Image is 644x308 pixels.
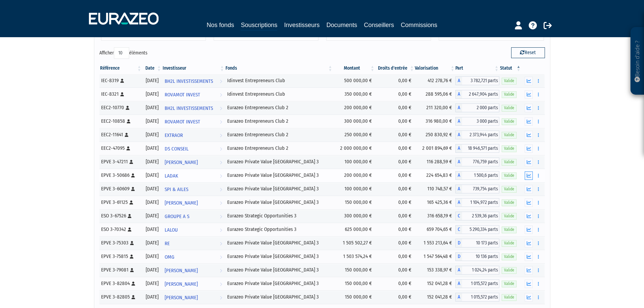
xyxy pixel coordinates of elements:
div: Eurazeo Private Value [GEOGRAPHIC_DATA] 3 [227,239,331,246]
i: Voir l'investisseur [220,156,222,169]
span: Valide [502,227,517,233]
a: Nos fonds [207,20,234,30]
td: 224 654,83 € [415,169,455,182]
span: A [455,171,462,180]
span: LALOU [165,224,178,236]
a: [PERSON_NAME] [162,263,225,277]
span: Valide [502,145,517,152]
div: C - Eurazeo Strategic Opportunities 3 [455,225,499,234]
i: [Français] Personne physique [132,282,135,286]
td: 0,00 € [375,74,415,88]
td: 0,00 € [375,155,415,169]
div: D - Eurazeo Private Value Europe 3 [455,239,499,247]
span: SPI & AILES [165,183,188,196]
i: [Français] Personne physique [129,160,133,164]
td: 153 338,97 € [415,263,455,277]
div: A - Eurazeo Private Value Europe 3 [455,279,499,288]
span: 776,759 parts [462,158,499,166]
div: ESO 3-67526 [101,212,140,219]
div: Eurazeo Private Value [GEOGRAPHIC_DATA] 3 [227,266,331,274]
td: 110 748,57 € [415,182,455,196]
span: Valide [502,294,517,301]
td: 2 000 000,00 € [333,142,375,155]
a: EXTRAOR [162,128,225,142]
span: 739,754 parts [462,185,499,193]
div: A - Eurazeo Private Value Europe 3 [455,171,499,180]
span: A [455,158,462,166]
span: A [455,144,462,153]
td: 0,00 € [375,277,415,290]
div: Eurazeo Strategic Opportunities 3 [227,212,331,219]
div: EPVE 3-50686 [101,172,140,179]
div: EEC2-47095 [101,145,140,152]
span: Valide [502,105,517,111]
th: Investisseur: activer pour trier la colonne par ordre croissant [162,63,225,74]
i: [Français] Personne physique [128,228,132,232]
div: A - Eurazeo Private Value Europe 3 [455,266,499,275]
i: [Français] Personne physique [126,106,129,110]
select: Afficheréléments [114,47,129,59]
span: A [455,90,462,99]
td: 0,00 € [375,223,415,236]
label: Afficher éléments [99,47,147,59]
i: [Français] Personne physique [129,200,133,205]
a: GROUPE A S [162,209,225,223]
div: [DATE] [144,185,159,192]
span: 1 015,572 parts [462,293,499,302]
td: 659 704,65 € [415,223,455,236]
div: Idinvest Entrepreneurs Club [227,77,331,84]
i: [Français] Personne physique [131,187,135,191]
div: IEC-8321 [101,91,140,98]
span: A [455,279,462,288]
td: 200 000,00 € [333,169,375,182]
div: A - Eurazeo Entrepreneurs Club 2 [455,144,499,153]
i: [Français] Personne physique [127,119,130,123]
td: 0,00 € [375,169,415,182]
div: A - Eurazeo Private Value Europe 3 [455,185,499,193]
i: Voir l'investisseur [220,197,222,209]
span: 3 782,721 parts [462,76,499,85]
td: 300 000,00 € [333,209,375,223]
span: RE [165,237,170,250]
td: 150 000,00 € [333,290,375,304]
td: 0,00 € [375,209,415,223]
span: [PERSON_NAME] [165,278,198,290]
div: A - Eurazeo Private Value Europe 3 [455,293,499,302]
i: Voir l'investisseur [220,210,222,223]
span: 2 373,944 parts [462,131,499,139]
td: 0,00 € [375,290,415,304]
div: Eurazeo Private Value [GEOGRAPHIC_DATA] 3 [227,280,331,287]
div: EPVE 3-60609 [101,185,140,192]
td: 200 000,00 € [333,101,375,115]
span: 2 647,904 parts [462,90,499,99]
th: Date: activer pour trier la colonne par ordre croissant [142,63,162,74]
div: EEC2-10858 [101,118,140,125]
td: 100 000,00 € [333,182,375,196]
span: D [455,252,462,261]
div: EPVE 3-79081 [101,266,140,274]
span: Valide [502,91,517,98]
span: A [455,117,462,126]
span: OMG [165,251,174,263]
td: 211 320,00 € [415,101,455,115]
div: [DATE] [144,280,159,287]
span: Valide [502,240,517,246]
a: [PERSON_NAME] [162,155,225,169]
span: Valide [502,78,517,84]
td: 150 000,00 € [333,196,375,209]
span: 1 104,972 parts [462,198,499,207]
span: Valide [502,199,517,206]
span: Valide [502,118,517,125]
span: 1 500,6 parts [462,171,499,180]
span: [PERSON_NAME] [165,264,198,277]
td: 1 505 502,27 € [333,236,375,250]
span: 10 136 parts [462,252,499,261]
span: 3 000 parts [462,117,499,126]
i: [Français] Personne physique [120,79,124,83]
span: A [455,103,462,112]
div: A - Idinvest Entrepreneurs Club [455,76,499,85]
span: Valide [502,172,517,179]
div: [DATE] [144,91,159,98]
td: 300 000,00 € [333,115,375,128]
td: 0,00 € [375,142,415,155]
